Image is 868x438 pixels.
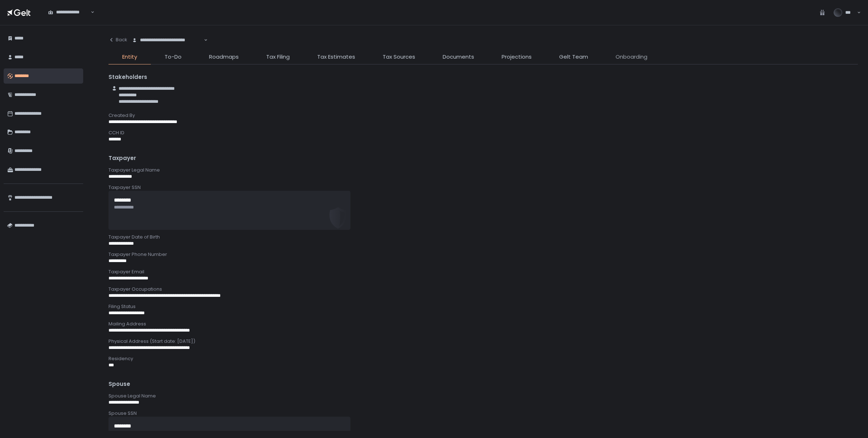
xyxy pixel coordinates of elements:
[203,37,203,44] input: Search for option
[502,53,532,61] span: Projections
[109,33,127,47] button: Back
[317,53,355,61] span: Tax Estimates
[109,130,858,136] div: CCH ID
[109,167,858,173] div: Taxpayer Legal Name
[165,53,182,61] span: To-Do
[109,184,858,191] div: Taxpayer SSN
[109,393,858,399] div: Spouse Legal Name
[209,53,239,61] span: Roadmaps
[122,53,137,61] span: Entity
[109,286,858,292] div: Taxpayer Occupations
[109,112,858,119] div: Created By
[109,73,858,81] div: Stakeholders
[109,338,858,345] div: Physical Address (Start date: [DATE])
[109,251,858,258] div: Taxpayer Phone Number
[89,9,90,16] input: Search for option
[43,5,94,20] div: Search for option
[109,321,858,327] div: Mailing Address
[109,269,858,275] div: Taxpayer Email
[109,154,858,163] div: Taxpayer
[266,53,290,61] span: Tax Filing
[109,37,127,43] div: Back
[109,355,858,362] div: Residency
[109,234,858,240] div: Taxpayer Date of Birth
[383,53,415,61] span: Tax Sources
[616,53,647,61] span: Onboarding
[109,303,858,310] div: Filing Status
[109,380,858,388] div: Spouse
[559,53,588,61] span: Gelt Team
[443,53,474,61] span: Documents
[109,410,858,417] div: Spouse SSN
[127,33,208,48] div: Search for option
